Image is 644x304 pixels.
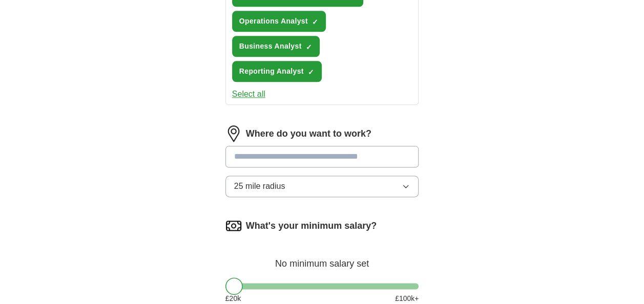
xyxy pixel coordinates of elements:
[225,246,419,271] div: No minimum salary set
[232,11,326,32] button: Operations Analyst✓
[225,293,241,304] span: £ 20 k
[246,219,377,233] label: What's your minimum salary?
[306,43,312,51] span: ✓
[312,18,318,26] span: ✓
[232,36,320,57] button: Business Analyst✓
[246,127,371,141] label: Where do you want to work?
[308,68,314,76] span: ✓
[239,16,308,27] span: Operations Analyst
[239,66,304,77] span: Reporting Analyst
[232,88,265,100] button: Select all
[395,293,419,304] span: £ 100 k+
[225,218,242,234] img: salary.png
[239,41,302,52] span: Business Analyst
[232,61,322,82] button: Reporting Analyst✓
[225,176,419,197] button: 25 mile radius
[225,125,242,142] img: location.png
[234,180,285,192] span: 25 mile radius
